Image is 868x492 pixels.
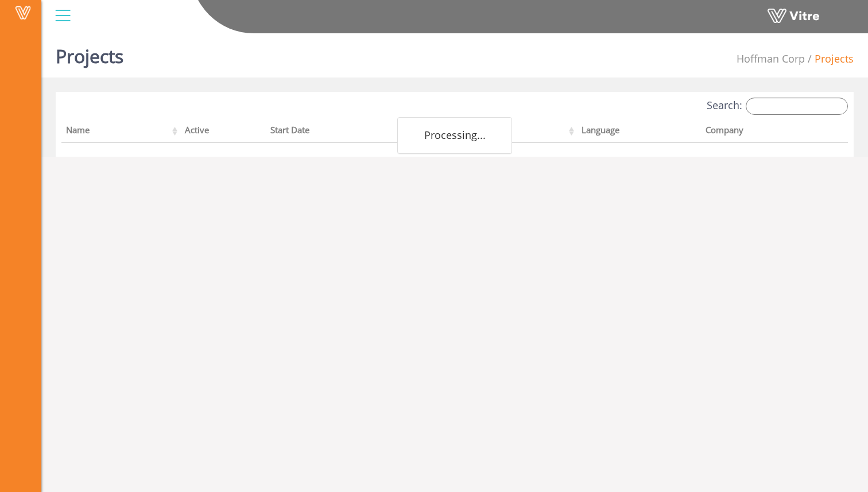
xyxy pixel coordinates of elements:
[701,121,824,143] th: Company
[805,52,854,67] li: Projects
[266,121,426,143] th: Start Date
[737,52,805,65] span: 210
[61,121,180,143] th: Name
[746,98,848,115] input: Search:
[397,117,512,154] div: Processing...
[707,98,848,115] label: Search:
[56,29,123,78] h1: Projects
[577,121,702,143] th: Language
[180,121,266,143] th: Active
